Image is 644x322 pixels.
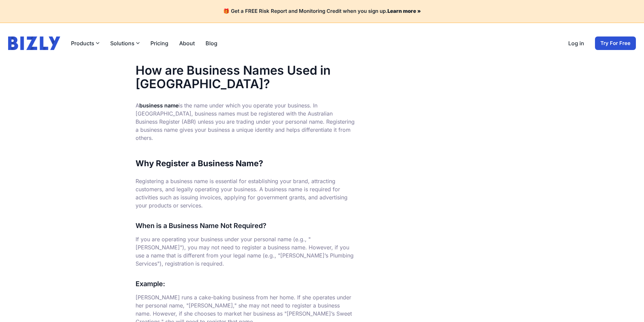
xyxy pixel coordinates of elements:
a: About [179,39,195,47]
p: If you are operating your business under your personal name (e.g., "[PERSON_NAME]"), you may not ... [136,235,355,268]
a: Blog [206,39,217,47]
a: Learn more » [387,8,421,14]
button: Solutions [110,39,140,47]
button: Products [71,39,99,47]
p: Registering a business name is essential for establishing your brand, attracting customers, and l... [136,177,355,209]
h3: When is a Business Name Not Required? [136,220,355,231]
strong: business name [139,102,178,109]
h4: 🎁 Get a FREE Risk Report and Monitoring Credit when you sign up. [8,8,636,15]
a: Try For Free [595,36,636,50]
a: Log in [568,39,584,47]
h3: Example: [136,278,355,289]
p: A is the name under which you operate your business. In [GEOGRAPHIC_DATA], business names must be... [136,101,355,142]
a: Pricing [150,39,168,47]
h1: How are Business Names Used in [GEOGRAPHIC_DATA]? [136,64,355,91]
h2: Why Register a Business Name? [136,158,355,169]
